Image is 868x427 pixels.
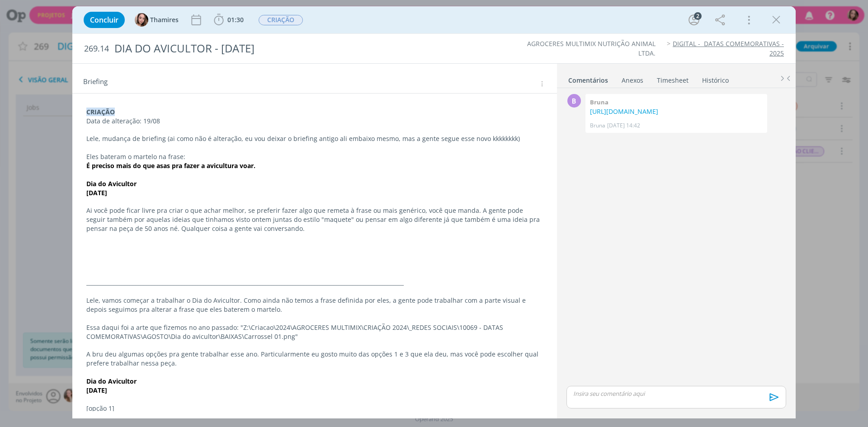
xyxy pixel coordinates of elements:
strong: Dia do Avicultor [86,179,137,188]
strong: Dia do Avicultor [86,377,137,385]
a: AGROCERES MULTIMIX NUTRIÇÃO ANIMAL LTDA. [527,39,656,57]
span: Concluir [90,16,118,23]
button: 01:30 [212,13,246,27]
span: 269.14 [84,44,109,54]
div: 2 [694,12,702,20]
p: Ai você pode ficar livre pra criar o que achar melhor, se preferir fazer algo que remeta à frase ... [86,206,543,233]
img: T [135,13,148,27]
strong: CRIAÇÃO [86,108,115,116]
div: B [567,94,581,108]
span: [DATE] 14:42 [607,122,640,130]
a: [URL][DOMAIN_NAME] [590,107,658,116]
strong: [DATE] [86,188,107,197]
p: Lele, vamos começar a trabalhar o Dia do Avicultor. Como ainda não temos a frase definida por ele... [86,296,543,314]
span: Thamires [150,17,179,23]
span: Briefing [83,78,108,90]
p: [opção 1] [86,404,543,413]
a: Comentários [568,72,609,85]
p: Bruna [590,122,605,130]
span: CRIAÇÃO [259,15,303,25]
a: DIGITAL - DATAS COMEMORATIVAS - 2025 [673,39,784,57]
p: Lele, mudança de briefing (ai como não é alteração, eu vou deixar o briefing antigo ali embaixo m... [86,134,543,143]
a: Histórico [702,72,729,85]
div: dialog [72,6,796,418]
div: DIA DO AVICULTOR - [DATE] [111,38,489,60]
strong: [DATE] [86,386,107,394]
button: Concluir [84,12,125,28]
button: TThamires [135,13,179,27]
p: Eles bateram o martelo na frase: [86,152,543,161]
button: CRIAÇÃO [258,14,303,26]
p: Essa daqui foi a arte que fizemos no ano passado: "Z:\Criacao\2024\AGROCERES MULTIMIX\CRIAÇÃO 202... [86,323,543,341]
strong: É preciso mais do que asas pra fazer a avicultura voar. [86,161,255,170]
p: A bru deu algumas opções pra gente trabalhar esse ano. Particularmente eu gosto muito das opções ... [86,350,543,368]
a: Timesheet [656,72,689,85]
b: Bruna [590,98,609,106]
p: _________________________________________________________________________________________________... [86,278,543,287]
div: Anexos [622,76,643,85]
p: Data de alteração: 19/08 [86,117,543,126]
span: 01:30 [227,15,244,24]
button: 2 [687,13,701,27]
